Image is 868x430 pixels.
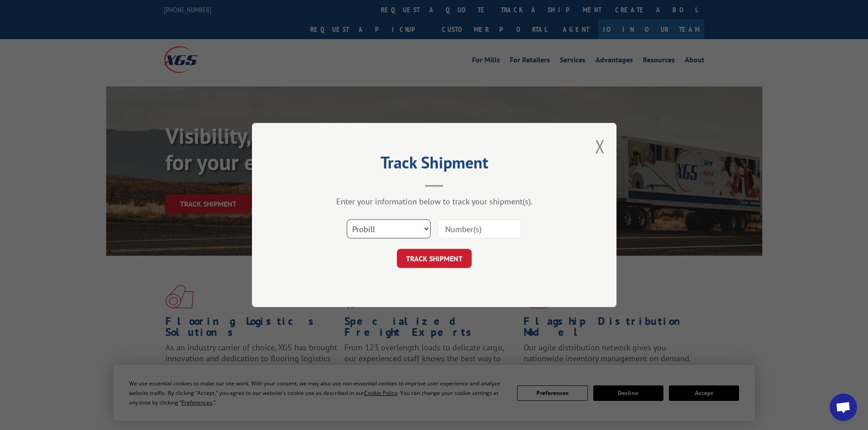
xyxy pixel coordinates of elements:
div: Enter your information below to track your shipment(s). [298,196,571,207]
button: TRACK SHIPMENT [397,249,472,268]
a: Open chat [830,394,857,421]
h2: Track Shipment [298,156,571,173]
button: Close modal [595,134,605,158]
input: Number(s) [437,219,521,238]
